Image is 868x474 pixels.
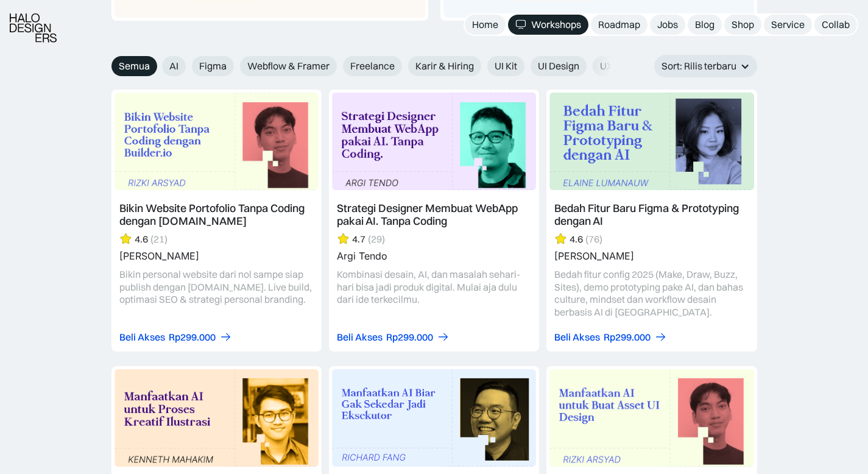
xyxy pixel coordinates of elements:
a: Beli AksesRp299.000 [337,331,450,344]
div: Beli Akses [554,331,600,344]
span: Webflow & Framer [247,60,330,73]
div: Sort: Rilis terbaru [662,60,736,73]
div: Roadmap [598,18,640,31]
div: Collab [822,18,850,31]
a: Workshops [508,15,588,35]
div: Home [472,18,498,31]
span: Semua [119,60,150,73]
span: AI [169,60,178,73]
div: Sort: Rilis terbaru [654,55,757,77]
a: Jobs [650,15,685,35]
div: Rp299.000 [386,331,433,344]
div: Jobs [657,18,678,31]
a: Service [764,15,812,35]
form: Email Form [111,56,617,76]
a: Beli AksesRp299.000 [554,331,667,344]
a: Home [465,15,506,35]
span: Freelance [350,60,395,73]
span: Karir & Hiring [415,60,474,73]
div: Rp299.000 [604,331,651,344]
span: UI Kit [495,60,517,73]
span: UI Design [538,60,579,73]
a: Shop [724,15,761,35]
div: Beli Akses [337,331,383,344]
div: Beli Akses [119,331,165,344]
a: Beli AksesRp299.000 [119,331,232,344]
div: Blog [695,18,715,31]
div: Rp299.000 [169,331,216,344]
span: UX Design [600,60,645,73]
div: Shop [732,18,754,31]
a: Blog [688,15,722,35]
div: Service [771,18,805,31]
a: Roadmap [591,15,647,35]
span: Figma [199,60,227,73]
a: Collab [814,15,857,35]
div: Workshops [531,18,581,31]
